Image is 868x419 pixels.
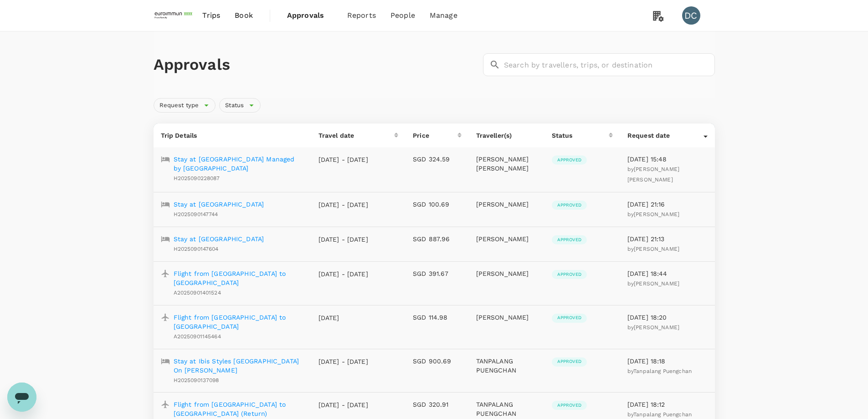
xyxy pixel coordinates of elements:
p: Traveller(s) [476,131,537,140]
p: Trip Details [161,131,304,140]
a: Flight from [GEOGRAPHIC_DATA] to [GEOGRAPHIC_DATA] [174,313,304,331]
span: Approved [552,402,587,409]
p: SGD 114.98 [413,313,461,322]
a: Stay at Ibis Styles [GEOGRAPHIC_DATA] On [PERSON_NAME] [174,357,304,375]
span: [PERSON_NAME] [634,211,679,217]
span: Book [235,10,253,21]
p: [PERSON_NAME] [476,313,537,322]
p: [DATE] - [DATE] [318,200,369,209]
a: Stay at [GEOGRAPHIC_DATA] Managed by [GEOGRAPHIC_DATA] [174,155,304,173]
span: H2025090147604 [174,246,219,252]
p: [PERSON_NAME] [PERSON_NAME] [476,155,537,173]
span: [PERSON_NAME] [634,324,679,331]
span: A20250901145464 [174,333,221,340]
span: Approved [552,237,587,243]
span: H2025090137098 [174,377,219,383]
p: [DATE] 15:48 [627,155,708,164]
a: Flight from [GEOGRAPHIC_DATA] to [GEOGRAPHIC_DATA] (Return) [174,400,304,418]
p: [DATE] - [DATE] [318,269,369,279]
div: Status [219,98,261,113]
div: Request type [154,98,216,113]
p: SGD 324.59 [413,155,461,164]
span: Approved [552,157,587,163]
p: [PERSON_NAME] [476,234,537,243]
p: [DATE] - [DATE] [318,235,369,244]
span: [PERSON_NAME] [634,246,679,252]
p: [DATE] 18:12 [627,400,708,409]
span: H2025090228087 [174,175,220,181]
iframe: Button to launch messaging window [7,383,36,412]
p: [DATE] 21:16 [627,200,708,209]
span: Approved [552,315,587,321]
span: Request type [154,101,205,110]
p: SGD 100.69 [413,200,461,209]
a: Stay at [GEOGRAPHIC_DATA] [174,200,264,209]
span: by [627,411,692,418]
span: by [627,368,692,374]
p: [DATE] - [DATE] [318,400,369,409]
span: Trips [202,10,220,21]
p: [PERSON_NAME] [476,200,537,209]
p: [DATE] 18:20 [627,313,708,322]
p: [DATE] 21:13 [627,234,708,243]
div: Price [413,131,457,140]
span: Approved [552,358,587,365]
span: by [627,166,679,183]
p: TANPALANG PUENGCHAN [476,400,537,418]
span: Tanpalang Puengchan [633,411,692,418]
span: by [627,246,679,252]
span: Approved [552,271,587,278]
h1: Approvals [154,55,479,74]
span: Manage [430,10,457,21]
p: [DATE] 18:44 [627,269,708,278]
span: A20250901401524 [174,290,221,296]
span: by [627,211,679,217]
a: Flight from [GEOGRAPHIC_DATA] to [GEOGRAPHIC_DATA] [174,269,304,287]
p: [DATE] - [DATE] [318,155,369,164]
span: Status [220,101,249,110]
span: by [627,280,679,287]
a: Stay at [GEOGRAPHIC_DATA] [174,234,264,243]
span: Approvals [287,10,333,21]
p: [DATE] 18:18 [627,357,708,366]
span: People [390,10,415,21]
p: SGD 320.91 [413,400,461,409]
div: Request date [627,131,704,140]
img: EUROIMMUN (South East Asia) Pte. Ltd. [154,5,195,26]
p: SGD 887.96 [413,234,461,243]
input: Search by travellers, trips, or destination [504,53,715,76]
p: SGD 900.69 [413,357,461,366]
span: Tanpalang Puengchan [633,368,692,374]
div: DC [682,6,700,25]
span: Approved [552,202,587,208]
p: SGD 391.67 [413,269,461,278]
span: Reports [347,10,376,21]
span: [PERSON_NAME] [634,280,679,287]
span: [PERSON_NAME] [PERSON_NAME] [627,166,679,183]
div: Travel date [318,131,395,140]
p: [PERSON_NAME] [476,269,537,278]
div: Status [552,131,609,140]
p: [DATE] [318,313,369,322]
span: by [627,324,679,331]
p: TANPALANG PUENGCHAN [476,357,537,375]
p: [DATE] - [DATE] [318,357,369,366]
span: H2025090147744 [174,211,218,217]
